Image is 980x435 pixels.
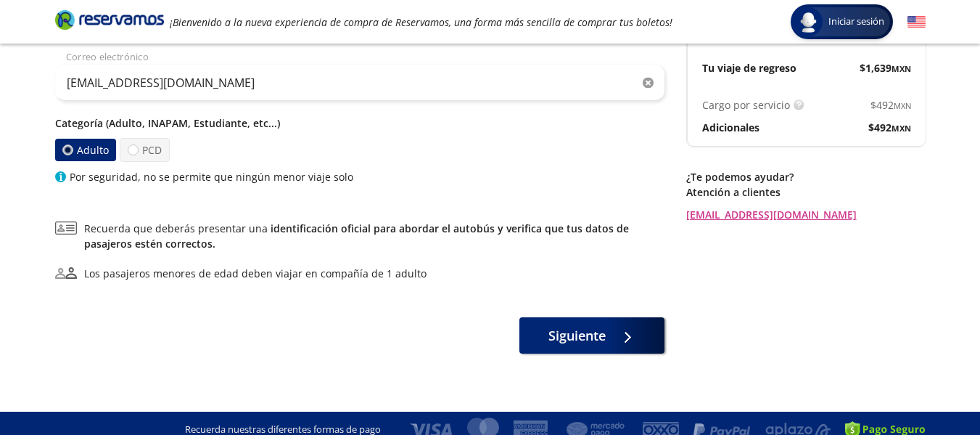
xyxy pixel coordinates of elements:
p: Adicionales [702,120,759,135]
span: $ 492 [870,97,911,113]
label: PCD [120,138,170,162]
small: MXN [892,63,911,74]
p: Por seguridad, no se permite que ningún menor viaje solo [70,169,353,184]
label: Adulto [54,139,115,161]
iframe: Messagebird Livechat Widget [896,351,965,420]
i: Brand Logo [55,9,164,31]
a: Brand Logo [55,9,164,35]
span: Siguiente [548,326,606,346]
input: Correo electrónico [55,65,664,101]
div: Los pasajeros menores de edad deben viajar en compañía de 1 adulto [84,266,427,281]
button: Siguiente [519,317,664,354]
button: English [907,13,926,31]
p: Cargo por servicio [702,97,790,113]
small: MXN [894,100,911,111]
span: $ 492 [868,120,911,135]
span: Iniciar sesión [823,15,890,29]
a: [EMAIL_ADDRESS][DOMAIN_NAME] [686,207,926,222]
p: ¿Te podemos ayudar? [686,169,926,184]
p: Categoría (Adulto, INAPAM, Estudiante, etc...) [55,115,664,131]
p: Atención a clientes [686,184,926,200]
small: MXN [892,123,911,134]
em: ¡Bienvenido a la nueva experiencia de compra de Reservamos, una forma más sencilla de comprar tus... [170,15,672,29]
span: Recuerda que deberás presentar una [84,221,664,251]
p: Tu viaje de regreso [702,60,796,76]
span: $ 1,639 [860,60,911,76]
a: identificación oficial para abordar el autobús y verifica que tus datos de pasajeros estén correc... [84,221,629,251]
